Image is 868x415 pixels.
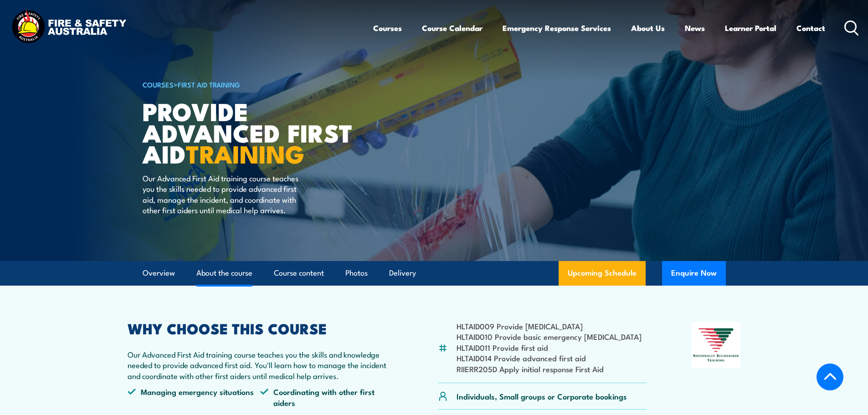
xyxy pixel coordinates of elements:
li: Managing emergency situations [128,386,261,408]
a: First Aid Training [178,79,240,89]
a: Course Calendar [422,16,483,40]
img: Nationally Recognised Training logo. [692,322,741,368]
h2: WHY CHOOSE THIS COURSE [128,322,394,334]
li: RIIERR205D Apply initial response First Aid [457,364,642,374]
li: HLTAID009 Provide [MEDICAL_DATA] [457,321,642,331]
p: Our Advanced First Aid training course teaches you the skills needed to provide advanced first ai... [143,173,309,215]
a: About Us [631,16,665,40]
a: COURSES [143,79,174,89]
h6: > [143,79,368,90]
a: News [685,16,705,40]
a: Course content [274,261,324,285]
a: Photos [345,261,368,285]
li: HLTAID010 Provide basic emergency [MEDICAL_DATA] [457,331,642,342]
strong: TRAINING [186,134,304,172]
a: Upcoming Schedule [559,261,646,286]
p: Our Advanced First Aid training course teaches you the skills and knowledge needed to provide adv... [128,349,394,381]
a: Courses [373,16,402,40]
li: HLTAID014 Provide advanced first aid [457,353,642,363]
a: About the course [196,261,252,285]
a: Emergency Response Services [503,16,611,40]
li: Coordinating with other first aiders [260,386,393,408]
a: Contact [796,16,825,40]
a: Delivery [389,261,416,285]
h1: Provide Advanced First Aid [143,100,368,164]
a: Learner Portal [725,16,776,40]
button: Enquire Now [662,261,726,286]
p: Individuals, Small groups or Corporate bookings [457,391,627,401]
a: Overview [143,261,175,285]
li: HLTAID011 Provide first aid [457,342,642,353]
